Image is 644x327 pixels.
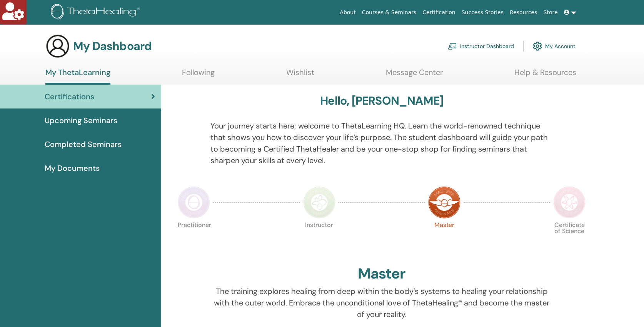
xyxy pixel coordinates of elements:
[210,120,553,166] p: Your journey starts here; welcome to ThetaLearning HQ. Learn the world-renowned technique that sh...
[507,5,541,20] a: Resources
[514,68,576,83] a: Help & Resources
[533,40,542,53] img: cog.svg
[459,5,507,20] a: Success Stories
[45,68,110,85] a: My ThetaLearning
[73,39,152,53] h3: My Dashboard
[178,222,210,254] p: Practitioner
[286,68,314,83] a: Wishlist
[419,5,458,20] a: Certification
[45,34,70,58] img: generic-user-icon.jpg
[45,162,100,174] span: My Documents
[45,115,117,126] span: Upcoming Seminars
[533,38,576,55] a: My Account
[428,186,460,219] img: Master
[45,91,94,102] span: Certifications
[359,5,420,20] a: Courses & Seminars
[553,186,586,219] img: Certificate of Science
[303,186,335,219] img: Instructor
[553,222,586,254] p: Certificate of Science
[303,222,335,254] p: Instructor
[320,94,443,108] h3: Hello, [PERSON_NAME]
[448,43,457,50] img: chalkboard-teacher.svg
[182,68,215,83] a: Following
[386,68,443,83] a: Message Center
[51,4,143,21] img: logo.png
[428,222,460,254] p: Master
[178,186,210,219] img: Practitioner
[358,265,405,283] h2: Master
[210,285,553,320] p: The training explores healing from deep within the body's systems to healing your relationship wi...
[45,138,122,150] span: Completed Seminars
[337,5,359,20] a: About
[448,38,514,55] a: Instructor Dashboard
[541,5,561,20] a: Store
